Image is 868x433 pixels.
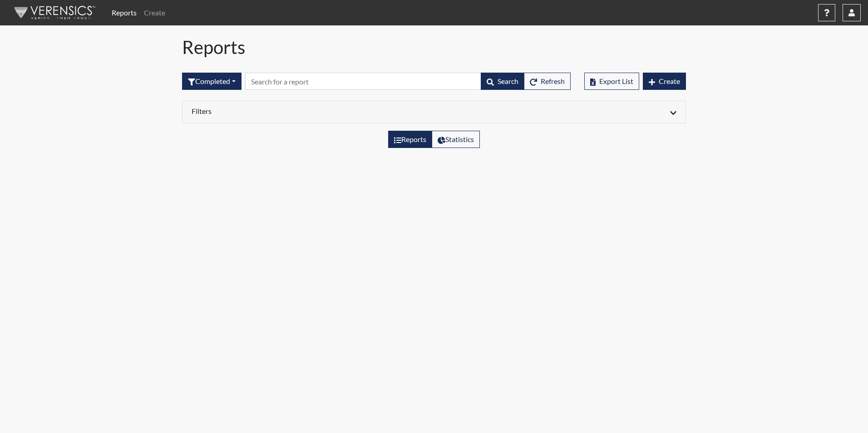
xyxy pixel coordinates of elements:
button: Search [481,73,524,90]
input: Search by Registration ID, Interview Number, or Investigation Name. [245,73,481,90]
button: Refresh [524,73,571,90]
button: Export List [584,73,639,90]
div: Filter by interview status [182,73,242,90]
a: Reports [108,4,140,22]
span: Search [498,77,518,85]
button: Create [643,73,686,90]
h1: Reports [182,36,686,58]
button: Completed [182,73,242,90]
label: View statistics about completed interviews [432,131,480,148]
span: Create [659,77,680,85]
label: View the list of reports [388,131,432,148]
a: Create [140,4,169,22]
div: Click to expand/collapse filters [185,107,683,118]
span: Refresh [541,77,565,85]
span: Export List [599,77,633,85]
h6: Filters [192,107,427,115]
